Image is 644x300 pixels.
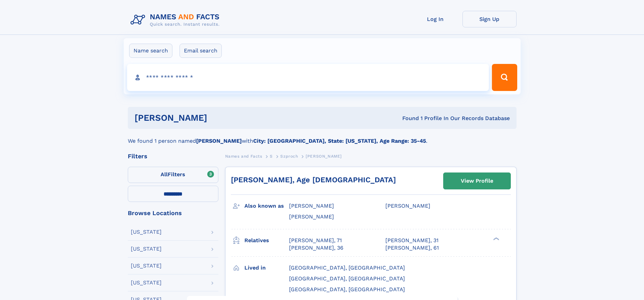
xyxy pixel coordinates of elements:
[270,152,273,160] a: S
[135,114,305,122] h1: [PERSON_NAME]
[444,173,510,189] a: View Profile
[462,11,517,27] a: Sign Up
[305,115,510,122] div: Found 1 Profile In Our Records Database
[289,237,342,244] a: [PERSON_NAME], 71
[289,244,343,252] a: [PERSON_NAME], 36
[253,138,426,144] b: City: [GEOGRAPHIC_DATA], State: [US_STATE], Age Range: 35-45
[225,152,262,160] a: Names and Facts
[196,138,242,144] b: [PERSON_NAME]
[289,286,405,293] span: [GEOGRAPHIC_DATA], [GEOGRAPHIC_DATA]
[131,246,162,252] div: [US_STATE]
[306,154,342,159] span: [PERSON_NAME]
[280,152,298,160] a: Szproch
[492,236,500,241] div: ❯
[289,213,334,220] span: [PERSON_NAME]
[231,176,396,184] a: [PERSON_NAME], Age [DEMOGRAPHIC_DATA]
[161,171,168,178] span: All
[131,280,162,285] div: [US_STATE]
[289,264,405,271] span: [GEOGRAPHIC_DATA], [GEOGRAPHIC_DATA]
[385,203,430,209] span: [PERSON_NAME]
[280,154,298,159] span: Szproch
[244,262,289,274] h3: Lived in
[492,64,517,91] button: Search Button
[128,167,218,183] label: Filters
[244,235,289,246] h3: Relatives
[127,64,489,91] input: search input
[289,275,405,282] span: [GEOGRAPHIC_DATA], [GEOGRAPHIC_DATA]
[128,11,225,29] img: Logo Names and Facts
[131,229,162,235] div: [US_STATE]
[128,153,218,159] div: Filters
[385,237,438,244] a: [PERSON_NAME], 31
[408,11,462,27] a: Log In
[289,203,334,209] span: [PERSON_NAME]
[270,154,273,159] span: S
[128,210,218,216] div: Browse Locations
[385,244,439,252] a: [PERSON_NAME], 61
[244,200,289,212] h3: Also known as
[131,263,162,269] div: [US_STATE]
[128,129,517,145] div: We found 1 person named with .
[180,44,222,58] label: Email search
[461,173,493,189] div: View Profile
[129,44,172,58] label: Name search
